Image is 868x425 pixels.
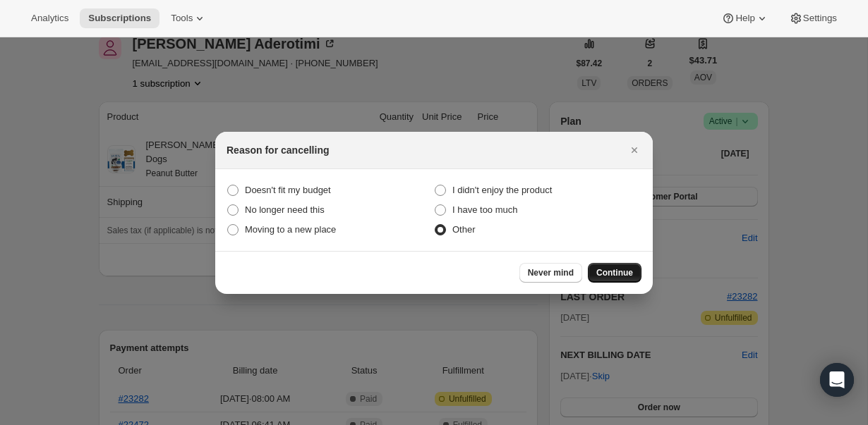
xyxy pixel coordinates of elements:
span: I have too much [452,204,518,215]
span: Moving to a new place [245,224,336,235]
span: Help [735,13,754,24]
span: Never mind [528,267,574,278]
span: Continue [596,267,633,278]
button: Subscriptions [80,8,159,28]
span: No longer need this [245,204,325,215]
button: Never mind [519,263,582,283]
button: Continue [588,263,641,283]
span: Doesn't fit my budget [245,185,331,195]
span: Other [452,224,476,235]
button: Tools [162,8,215,28]
span: Analytics [31,13,68,24]
span: Settings [803,13,837,24]
span: Tools [171,13,193,24]
div: Open Intercom Messenger [820,363,854,397]
button: Settings [780,8,845,28]
button: Close [625,140,644,160]
span: I didn't enjoy the product [452,185,552,195]
span: Subscriptions [88,13,151,24]
button: Help [713,8,777,28]
button: Analytics [23,8,77,28]
h2: Reason for cancelling [227,143,329,157]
